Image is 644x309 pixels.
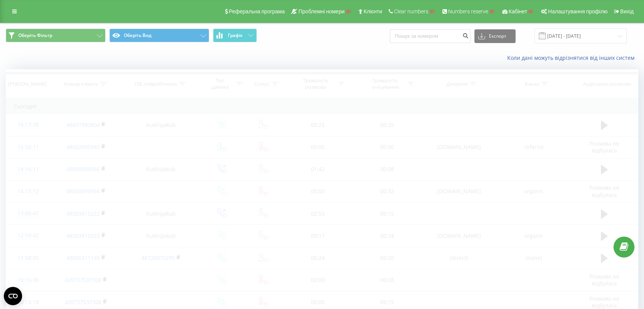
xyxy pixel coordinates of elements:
[364,8,382,14] span: Клієнти
[509,8,527,14] span: Кабінет
[6,29,106,42] button: Оберіть Фільтр
[213,29,257,42] button: Графік
[4,287,22,305] button: Open CMP widget
[548,8,607,14] span: Налаштування профілю
[448,8,488,14] span: Numbers reserve
[620,8,634,14] span: Вихід
[390,29,471,43] input: Пошук за номером
[228,33,243,38] span: Графік
[229,8,285,14] span: Реферальна програма
[109,29,209,42] button: Оберіть Вид
[394,8,428,14] span: Clear numbers
[474,29,516,43] button: Експорт
[507,54,638,61] a: Коли дані можуть відрізнятися вiд інших систем
[18,32,52,38] span: Оберіть Фільтр
[298,8,344,14] span: Проблемні номери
